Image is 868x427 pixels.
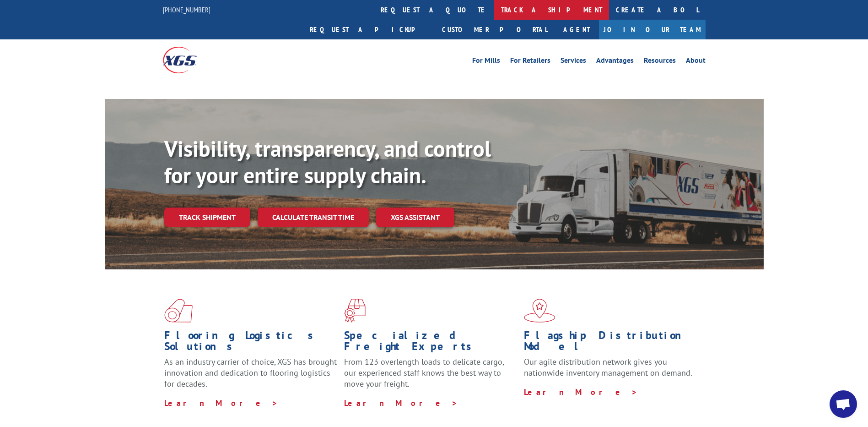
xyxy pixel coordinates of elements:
[344,330,517,356] h1: Specialized Freight Experts
[164,356,337,389] span: As an industry carrier of choice, XGS has brought innovation and dedication to flooring logistics...
[164,134,491,189] b: Visibility, transparency, and control for your entire supply chain.
[303,20,435,39] a: Request a pickup
[258,208,369,227] a: Calculate transit time
[376,208,454,227] a: XGS ASSISTANT
[524,330,697,356] h1: Flagship Distribution Model
[344,398,458,408] a: Learn More >
[344,299,366,323] img: xgs-icon-focused-on-flooring-red
[686,57,706,67] a: About
[561,57,586,67] a: Services
[163,5,210,14] a: [PHONE_NUMBER]
[830,390,857,418] div: Open chat
[554,20,599,39] a: Agent
[510,57,550,67] a: For Retailers
[164,299,193,323] img: xgs-icon-total-supply-chain-intelligence-red
[524,387,638,397] a: Learn More >
[524,356,692,378] span: Our agile distribution network gives you nationwide inventory management on demand.
[164,208,250,227] a: Track shipment
[599,20,706,39] a: Join Our Team
[435,20,554,39] a: Customer Portal
[164,330,337,356] h1: Flooring Logistics Solutions
[344,356,517,397] p: From 123 overlength loads to delicate cargo, our experienced staff knows the best way to move you...
[644,57,676,67] a: Resources
[472,57,500,67] a: For Mills
[164,398,278,408] a: Learn More >
[596,57,634,67] a: Advantages
[524,299,555,323] img: xgs-icon-flagship-distribution-model-red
